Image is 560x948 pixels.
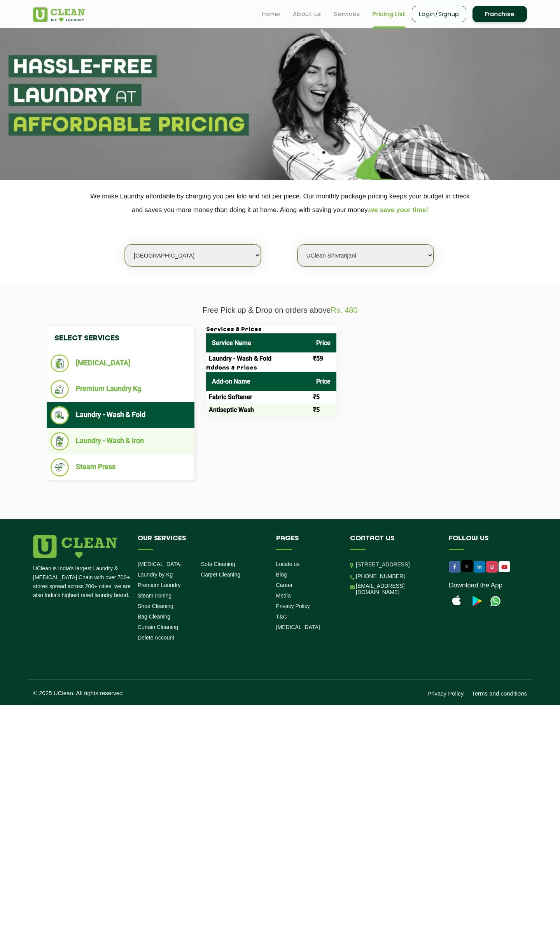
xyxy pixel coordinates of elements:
h4: Select Services [47,326,194,350]
h4: Contact us [350,535,437,550]
a: Carpet Cleaning [201,571,240,578]
a: Laundry by Kg [138,571,173,578]
h4: Pages [276,535,339,550]
td: Fabric Softener [206,391,310,403]
a: Download the App [449,582,502,589]
p: UClean is India's largest Laundry & [MEDICAL_DATA] Chain with over 700+ stores spread across 200+... [33,564,132,600]
th: Price [310,333,336,352]
li: [MEDICAL_DATA] [51,354,191,372]
a: Terms and conditions [472,690,527,697]
a: Steam Ironing [138,592,171,599]
a: [PHONE_NUMBER] [356,573,405,579]
a: Career [276,582,293,588]
td: ₹5 [310,391,336,403]
a: Premium Laundry [138,582,181,588]
a: Privacy Policy [276,603,310,609]
span: Rs. 480 [331,306,358,314]
img: UClean Laundry and Dry Cleaning [33,7,85,22]
a: Home [262,9,280,19]
a: Delete Account [138,634,174,641]
img: playstoreicon.png [468,593,484,609]
p: Free Pick up & Drop on orders above [33,306,527,315]
img: Premium Laundry Kg [51,380,69,398]
li: Steam Press [51,458,191,477]
a: Sofa Cleaning [201,561,235,567]
td: Laundry - Wash & Fold [206,352,310,365]
img: apple-icon.png [449,593,464,609]
h4: Follow us [449,535,517,550]
img: Laundry - Wash & Fold [51,406,69,424]
a: Pricing List [373,9,406,19]
a: Services [334,9,360,19]
img: Laundry - Wash & Iron [51,432,69,450]
img: Dry Cleaning [51,354,69,372]
a: About us [293,9,321,19]
span: we save your time! [369,206,428,214]
img: UClean Laundry and Dry Cleaning [499,563,509,571]
a: Login/Signup [412,6,466,22]
li: Premium Laundry Kg [51,380,191,398]
h3: Addons & Prices [206,365,336,372]
h4: Our Services [138,535,264,550]
a: Privacy Policy [427,690,464,697]
img: logo.png [33,535,117,558]
a: Blog [276,571,287,578]
li: Laundry - Wash & Fold [51,406,191,424]
h3: Services & Prices [206,326,336,333]
img: UClean Laundry and Dry Cleaning [488,593,503,609]
p: © 2025 UClean. All rights reserved [33,690,280,696]
a: Franchise [472,6,527,22]
li: Laundry - Wash & Iron [51,432,191,450]
a: [MEDICAL_DATA] [138,561,182,567]
p: [STREET_ADDRESS] [356,560,437,569]
th: Add-on Name [206,372,310,391]
th: Price [310,372,336,391]
a: [EMAIL_ADDRESS][DOMAIN_NAME] [356,583,437,595]
a: T&C [276,613,287,620]
img: Steam Press [51,458,69,477]
a: Curtain Cleaning [138,624,178,630]
p: We make Laundry affordable by charging you per kilo and not per piece. Our monthly package pricin... [33,189,527,217]
a: Shoe Cleaning [138,603,173,609]
td: Antiseptic Wash [206,403,310,416]
td: ₹59 [310,352,336,365]
a: [MEDICAL_DATA] [276,624,320,630]
a: Bag Cleaning [138,613,170,620]
td: ₹5 [310,403,336,416]
th: Service Name [206,333,310,352]
a: Locate us [276,561,300,567]
a: Media [276,592,291,599]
